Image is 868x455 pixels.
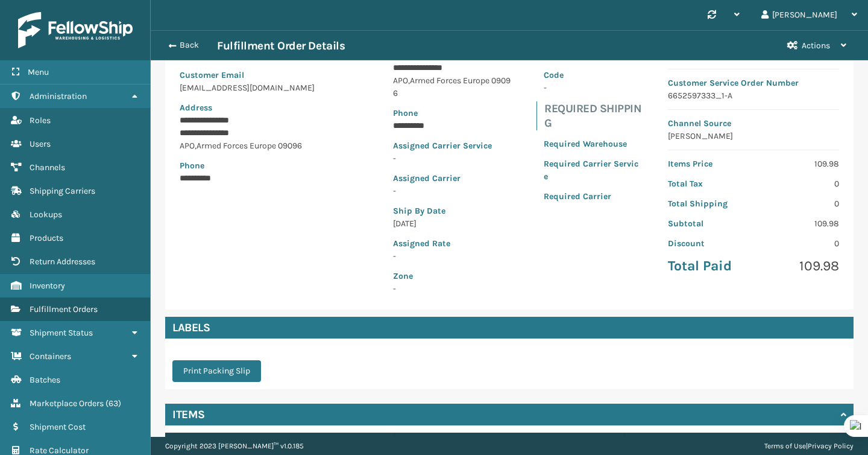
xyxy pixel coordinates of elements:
[30,186,95,196] span: Shipping Carriers
[393,205,515,217] p: Ship By Date
[761,177,839,190] p: 0
[668,217,746,230] p: Subtotal
[635,436,843,447] label: Quantity
[410,75,489,86] span: Armed Forces Europe
[802,40,830,51] span: Actions
[761,157,839,170] p: 109.98
[30,233,63,243] span: Products
[217,39,345,53] h3: Fulfillment Order Details
[544,69,639,81] p: Code
[180,81,364,94] p: [EMAIL_ADDRESS][DOMAIN_NAME]
[406,436,613,447] label: SKU
[165,437,304,455] p: Copyright 2023 [PERSON_NAME]™ v 1.0.185
[197,141,276,151] span: Armed Forces Europe
[393,217,515,230] p: [DATE]
[30,115,51,126] span: Roles
[393,270,515,294] span: -
[393,139,515,152] p: Assigned Carrier Service
[172,407,205,422] h4: Items
[30,398,104,409] span: Marketplace Orders
[668,237,746,250] p: Discount
[30,256,95,267] span: Return Addresses
[393,172,515,185] p: Assigned Carrier
[172,360,261,382] button: Print Packing Slip
[544,101,646,130] h4: Required Shipping
[668,257,746,275] p: Total Paid
[544,190,639,203] p: Required Carrier
[28,67,49,77] span: Menu
[764,437,854,455] div: |
[30,281,65,291] span: Inventory
[668,157,746,170] p: Items Price
[393,107,515,119] p: Phone
[544,157,639,183] p: Required Carrier Service
[105,398,121,409] span: ( 63 )
[30,422,86,432] span: Shipment Cost
[668,117,839,130] p: Channel Source
[764,442,806,450] a: Terms of Use
[162,40,217,51] button: Back
[30,209,62,220] span: Lookups
[393,185,515,197] p: -
[408,75,410,86] span: ,
[180,69,364,81] p: Customer Email
[30,328,93,338] span: Shipment Status
[761,257,839,275] p: 109.98
[176,436,383,447] label: Product Name
[761,237,839,250] p: 0
[393,237,515,250] p: Assigned Rate
[668,197,746,210] p: Total Shipping
[668,89,839,102] p: 6652597333_1-A
[30,351,71,361] span: Containers
[668,130,839,142] p: [PERSON_NAME]
[278,141,302,151] span: 09096
[761,197,839,210] p: 0
[776,31,857,60] button: Actions
[544,138,639,150] p: Required Warehouse
[180,103,212,113] span: Address
[165,317,854,339] h4: Labels
[393,152,515,165] p: -
[393,250,515,262] p: -
[808,442,854,450] a: Privacy Policy
[393,75,408,86] span: APO
[668,77,839,89] p: Customer Service Order Number
[180,159,364,172] p: Phone
[668,177,746,190] p: Total Tax
[180,141,195,151] span: APO
[30,139,51,149] span: Users
[18,12,133,48] img: logo
[30,162,65,173] span: Channels
[195,141,197,151] span: ,
[30,304,98,314] span: Fulfillment Orders
[393,270,515,282] p: Zone
[761,217,839,230] p: 109.98
[30,91,87,101] span: Administration
[30,375,60,385] span: Batches
[544,81,639,94] p: -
